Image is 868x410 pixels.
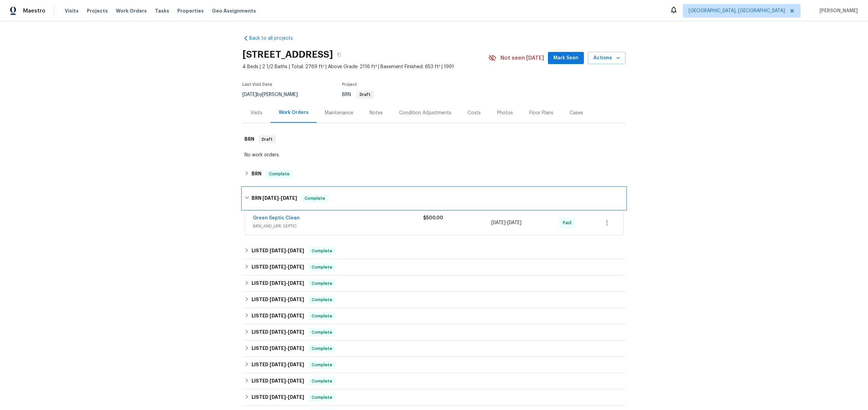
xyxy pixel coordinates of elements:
[288,297,304,302] span: [DATE]
[270,395,286,399] span: [DATE]
[155,8,169,13] span: Tasks
[251,110,262,116] div: Visits
[309,264,335,271] span: Complete
[242,340,626,357] div: LISTED [DATE]-[DATE]Complete
[333,48,345,61] button: Copy Address
[116,7,147,14] span: Work Orders
[309,248,335,254] span: Complete
[270,378,304,383] span: -
[242,63,488,70] span: 4 Beds | 2 1/2 Baths | Total: 2769 ft² | Above Grade: 2116 ft² | Basement Finished: 653 ft² | 1991
[270,346,304,351] span: -
[309,296,335,303] span: Complete
[288,362,304,367] span: [DATE]
[242,259,626,275] div: LISTED [DATE]-[DATE]Complete
[242,275,626,292] div: LISTED [DATE]-[DATE]Complete
[270,330,286,334] span: [DATE]
[270,297,304,302] span: -
[342,82,357,86] span: Project
[309,378,335,385] span: Complete
[242,308,626,324] div: LISTED [DATE]-[DATE]Complete
[689,7,785,14] span: [GEOGRAPHIC_DATA], [GEOGRAPHIC_DATA]
[252,312,304,320] h6: LISTED
[500,55,544,61] span: Not seen [DATE]
[302,195,328,202] span: Complete
[242,243,626,259] div: LISTED [DATE]-[DATE]Complete
[288,248,304,253] span: [DATE]
[242,188,626,209] div: BRN [DATE]-[DATE]Complete
[309,329,335,336] span: Complete
[423,216,443,220] span: $500.00
[242,35,308,42] a: Back to all projects
[370,110,383,116] div: Notes
[281,196,297,200] span: [DATE]
[252,393,304,402] h6: LISTED
[252,328,304,336] h6: LISTED
[266,171,292,177] span: Complete
[288,395,304,399] span: [DATE]
[242,324,626,340] div: LISTED [DATE]-[DATE]Complete
[242,91,306,99] div: by [PERSON_NAME]
[491,220,506,225] span: [DATE]
[252,377,304,385] h6: LISTED
[252,361,304,369] h6: LISTED
[252,279,304,288] h6: LISTED
[270,248,304,253] span: -
[288,313,304,318] span: [DATE]
[548,52,584,64] button: Mark Seen
[325,110,353,116] div: Maintenance
[242,92,257,97] span: [DATE]
[244,152,624,158] div: No work orders.
[288,378,304,383] span: [DATE]
[242,389,626,406] div: LISTED [DATE]-[DATE]Complete
[262,196,279,200] span: [DATE]
[242,373,626,389] div: LISTED [DATE]-[DATE]Complete
[399,110,451,116] div: Condition Adjustments
[252,247,304,255] h6: LISTED
[468,110,481,116] div: Costs
[270,281,286,286] span: [DATE]
[242,129,626,150] div: BRN Draft
[593,54,620,62] span: Actions
[309,313,335,319] span: Complete
[588,52,626,64] button: Actions
[87,7,108,14] span: Projects
[270,330,304,334] span: -
[270,346,286,351] span: [DATE]
[270,362,286,367] span: [DATE]
[242,357,626,373] div: LISTED [DATE]-[DATE]Complete
[270,313,304,318] span: -
[242,292,626,308] div: LISTED [DATE]-[DATE]Complete
[288,265,304,269] span: [DATE]
[244,135,254,143] h6: BRN
[252,345,304,353] h6: LISTED
[288,281,304,286] span: [DATE]
[817,7,858,14] span: [PERSON_NAME]
[252,194,297,202] h6: BRN
[270,265,286,269] span: [DATE]
[529,110,553,116] div: Floor Plans
[497,110,513,116] div: Photos
[279,109,309,116] div: Work Orders
[252,296,304,304] h6: LISTED
[270,395,304,399] span: -
[253,216,300,220] a: Green Septic Clean
[309,345,335,352] span: Complete
[270,362,304,367] span: -
[288,346,304,351] span: [DATE]
[259,136,275,143] span: Draft
[342,92,374,97] span: BRN
[252,170,261,178] h6: BRN
[357,93,373,97] span: Draft
[253,223,423,230] span: BRN_AND_LRR, SEPTIC
[491,219,521,226] span: -
[288,330,304,334] span: [DATE]
[242,51,333,58] h2: [STREET_ADDRESS]
[309,280,335,287] span: Complete
[23,7,45,14] span: Maestro
[270,313,286,318] span: [DATE]
[270,378,286,383] span: [DATE]
[270,281,304,286] span: -
[563,219,574,226] span: Paid
[553,54,578,62] span: Mark Seen
[309,394,335,401] span: Complete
